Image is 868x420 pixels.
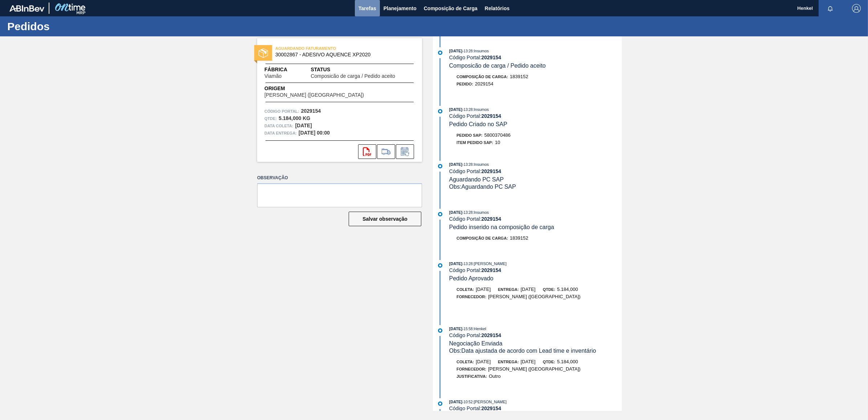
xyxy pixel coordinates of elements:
span: Composicão de carga / Pedido aceito [311,73,395,79]
span: - 13:28 [462,108,472,112]
span: Justificativa: [457,374,487,379]
span: Qtde : [264,115,277,122]
span: - 15:58 [462,327,472,331]
div: Código Portal: [449,168,622,174]
button: Salvar observação [349,212,421,226]
span: Fornecedor: [457,367,486,371]
span: Outro [489,373,501,379]
div: Ir para Composição de Carga [377,144,395,159]
span: Fábrica [264,66,304,73]
span: [DATE] [476,287,491,292]
span: Composição de Carga [424,4,478,13]
span: Data coleta: [264,122,293,129]
span: 1839152 [510,74,528,79]
span: 5.184,000 [557,359,578,364]
img: atual [438,263,442,268]
img: Logout [852,4,861,13]
strong: [DATE] [295,123,312,128]
img: atual [438,51,442,55]
strong: 2029154 [481,113,501,119]
span: Entrega: [498,287,519,292]
span: [DATE] [449,210,462,215]
div: Código Portal: [449,216,622,222]
span: Pedido inserido na composição de carga [449,224,554,230]
span: Código Portal: [264,108,299,115]
span: [PERSON_NAME] ([GEOGRAPHIC_DATA]) [488,366,581,372]
div: Abrir arquivo PDF [358,144,376,159]
img: status [259,48,268,58]
span: Pedido Aprovado [449,275,494,281]
span: Composicão de carga / Pedido aceito [449,63,546,69]
img: atual [438,212,442,216]
span: [DATE] [449,49,462,53]
span: Origem [264,85,385,92]
span: : Insumos [472,210,489,215]
button: Notificações [819,3,842,13]
span: - 13:28 [462,211,472,215]
span: Obs: Data ajustada de acordo com Lead time e inventário [449,348,596,354]
span: 1839152 [510,235,528,241]
strong: [DATE] 00:00 [299,130,330,136]
img: atual [438,109,442,113]
strong: 2029154 [481,332,501,338]
span: Item pedido SAP: [457,140,493,145]
span: Data entrega: [264,129,297,137]
span: - 13:28 [462,163,472,167]
span: Obs: Aguardando PC SAP [449,184,516,190]
strong: 5.184,000 KG [279,115,310,121]
span: Entrega: [498,360,519,364]
span: Composição de Carga : [457,236,508,240]
span: Planejamento [384,4,417,13]
div: Código Portal: [449,405,622,411]
span: [DATE] [449,107,462,112]
span: : Henkel [472,327,486,331]
span: [DATE] [520,359,535,364]
span: Composição de Carga : [457,75,508,79]
span: [DATE] [449,261,462,266]
strong: 2029154 [481,55,501,60]
span: Qtde: [543,360,555,364]
span: [DATE] [449,400,462,404]
span: Coleta: [457,360,474,364]
span: [PERSON_NAME] ([GEOGRAPHIC_DATA]) [264,92,364,98]
span: Coleta: [457,287,474,292]
strong: 2029154 [481,267,501,273]
span: Viamão [264,73,281,79]
span: [PERSON_NAME] ([GEOGRAPHIC_DATA]) [488,294,581,299]
span: Tarefas [358,4,376,13]
span: Relatórios [485,4,510,13]
span: 30002867 - ADESIVO AQUENCE XP2020 [275,52,407,57]
span: : Insumos [472,162,489,167]
div: Informar alteração no pedido [396,144,414,159]
h1: Pedidos [7,22,136,31]
strong: 2029154 [301,108,321,114]
div: Código Portal: [449,267,622,273]
span: : [PERSON_NAME] [472,261,507,266]
span: AGUARDANDO FATURAMENTO [275,45,377,52]
span: : Insumos [472,107,489,112]
span: : [PERSON_NAME] [472,400,507,404]
span: Aguardando PC SAP [449,176,504,183]
strong: 2029154 [481,168,501,174]
span: 5.184,000 [557,287,578,292]
span: Qtde: [543,287,555,292]
span: [DATE] [449,327,462,331]
span: : Insumos [472,49,489,53]
span: Status [311,66,415,73]
div: Código Portal: [449,113,622,119]
span: Negociação Enviada [449,340,503,347]
img: atual [438,401,442,406]
span: Pedido SAP: [457,133,483,137]
span: 2029154 [475,81,494,87]
span: [DATE] [476,359,491,364]
span: Pedido Criado no SAP [449,121,507,127]
span: - 13:28 [462,49,472,53]
span: - 10:52 [462,400,472,404]
img: atual [438,328,442,333]
strong: 2029154 [481,216,501,222]
strong: 2029154 [481,405,501,411]
span: Pedido : [457,82,473,86]
img: atual [438,164,442,168]
label: Observação [257,173,422,183]
span: - 13:28 [462,262,472,266]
